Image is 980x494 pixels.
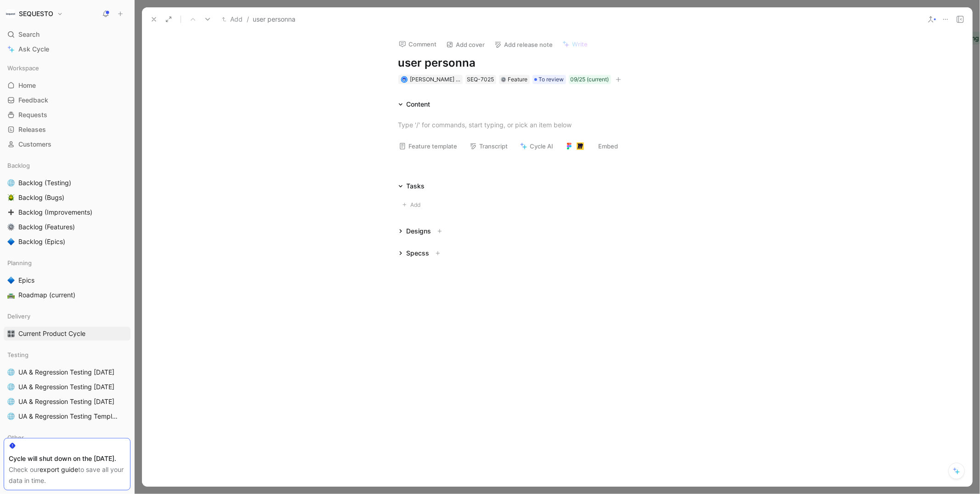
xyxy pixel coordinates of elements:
div: Specss [407,248,430,259]
span: Releases [18,125,46,134]
div: Planning🔷Epics🛣️Roadmap (current) [4,256,130,302]
div: To review [532,75,566,84]
img: 🎛️ [7,330,15,337]
span: Search [18,29,40,40]
div: Backlog🌐Backlog (Testing)🪲Backlog (Bugs)➕Backlog (Improvements)⚙️Backlog (Features)🔷Backlog (Epics) [4,159,130,249]
button: Write [558,38,592,51]
div: Workspace [4,61,130,75]
div: Designs [407,226,431,237]
span: UA & Regression Testing [DATE] [18,382,114,392]
button: Feature template [395,140,462,153]
div: Testing [4,348,130,362]
img: ⚙️ [7,223,15,231]
span: Roadmap (current) [18,290,75,300]
span: Backlog [7,161,30,170]
span: Requests [18,110,47,119]
a: Ask Cycle [4,42,130,56]
img: ➕ [7,209,15,216]
div: Content [407,99,431,110]
div: Cycle will shut down on the [DATE]. [9,453,125,464]
span: Testing [7,350,28,359]
span: Other [7,433,24,442]
a: export guide [40,466,78,473]
img: 🛣️ [7,291,15,299]
button: Add release note [490,38,557,51]
span: Backlog (Improvements) [18,208,92,217]
button: 🎛️ [6,328,17,339]
div: Designs [395,226,449,237]
span: Backlog (Bugs) [18,193,64,202]
button: Transcript [465,140,512,153]
button: 🌐 [6,367,17,378]
span: Ask Cycle [18,44,49,55]
a: 🛣️Roadmap (current) [4,288,130,302]
h1: SEQUESTO [19,10,53,18]
span: UA & Regression Testing [DATE] [18,397,114,406]
a: 🌐Backlog (Testing) [4,176,130,190]
div: Check our to save all your data in time. [9,464,125,486]
div: Specss [395,248,447,259]
img: 🌐 [7,383,15,391]
span: Current Product Cycle [18,329,85,338]
img: 🌐 [7,413,15,420]
a: 🌐UA & Regression Testing Template [4,409,130,423]
div: Testing🌐UA & Regression Testing [DATE]🌐UA & Regression Testing [DATE]🌐UA & Regression Testing [DA... [4,348,130,423]
img: 🌐 [7,398,15,405]
button: ➕ [6,207,17,218]
button: 🔷 [6,236,17,247]
button: 🌐 [6,411,17,422]
a: 🌐UA & Regression Testing [DATE] [4,365,130,379]
button: 🌐 [6,396,17,407]
span: Backlog (Features) [18,222,75,232]
span: UA & Regression Testing Template [18,412,118,421]
button: 🪲 [6,192,17,203]
div: Delivery [4,309,130,323]
span: Customers [18,140,51,149]
button: Cycle AI [516,140,558,153]
div: 09/25 (current) [571,75,609,84]
button: 🌐 [6,381,17,392]
a: ➕Backlog (Improvements) [4,205,130,219]
a: 🌐UA & Regression Testing [DATE] [4,380,130,394]
a: 🔷Epics [4,273,130,287]
a: Releases [4,123,130,136]
button: 🔷 [6,275,17,286]
button: Comment [395,38,441,51]
a: 🎛️Current Product Cycle [4,327,130,341]
button: Add [220,14,245,25]
div: SEQ-7025 [467,75,494,84]
button: ⚙️ [6,221,17,233]
div: Backlog [4,159,130,172]
img: 🔷 [7,277,15,284]
a: 🔷Backlog (Epics) [4,235,130,249]
span: Feedback [18,96,48,105]
a: Feedback [4,93,130,107]
div: Other [4,431,130,444]
img: 🌐 [7,369,15,376]
div: ⚙️Feature [499,75,530,84]
span: To review [539,75,564,84]
a: 🪲Backlog (Bugs) [4,191,130,204]
img: avatar [402,77,407,82]
span: Backlog (Epics) [18,237,65,246]
div: Planning [4,256,130,270]
div: Search [4,28,130,41]
span: / [247,14,249,25]
span: Write [572,40,588,48]
img: 🔷 [7,238,15,245]
button: Add cover [442,38,489,51]
h1: user personna [398,56,716,70]
span: Epics [18,276,34,285]
img: ⚙️ [501,77,506,82]
button: Embed [561,140,623,153]
span: [PERSON_NAME] t'Serstevens [410,76,488,83]
a: ⚙️Backlog (Features) [4,220,130,234]
a: Home [4,79,130,92]
div: Delivery🎛️Current Product Cycle [4,309,130,341]
a: 🌐UA & Regression Testing [DATE] [4,395,130,409]
span: UA & Regression Testing [DATE] [18,368,114,377]
span: Delivery [7,312,30,321]
span: Planning [7,258,32,267]
button: 🌐 [6,177,17,188]
span: Home [18,81,36,90]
